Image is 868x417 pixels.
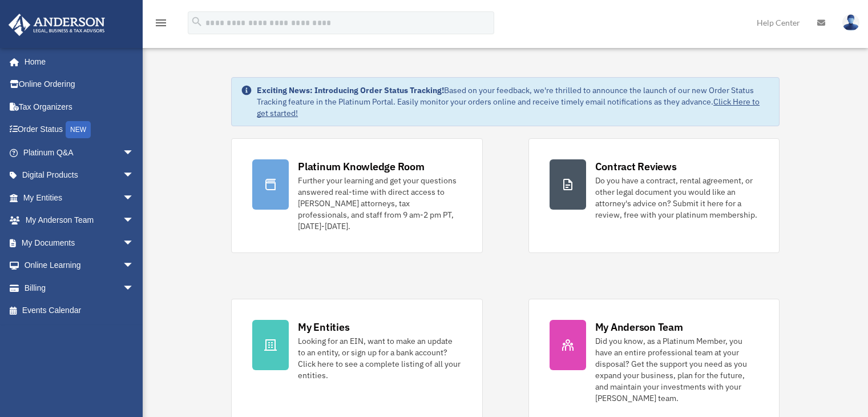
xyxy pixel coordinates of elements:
img: User Pic [842,14,859,31]
span: arrow_drop_down [123,164,146,187]
span: arrow_drop_down [123,186,146,210]
strong: Exciting News: Introducing Order Status Tracking! [257,85,444,95]
a: My Documentsarrow_drop_down [8,231,151,254]
span: arrow_drop_down [123,141,146,165]
a: Platinum Knowledge Room Further your learning and get your questions answered real-time with dire... [231,138,482,253]
div: My Entities [298,320,349,334]
div: Further your learning and get your questions answered real-time with direct access to [PERSON_NAM... [298,175,461,232]
a: Online Learningarrow_drop_down [8,254,151,277]
span: arrow_drop_down [123,231,146,255]
a: Tax Organizers [8,95,151,118]
div: Looking for an EIN, want to make an update to an entity, or sign up for a bank account? Click her... [298,335,461,381]
div: Did you know, as a Platinum Member, you have an entire professional team at your disposal? Get th... [595,335,758,404]
a: Digital Productsarrow_drop_down [8,164,151,187]
div: NEW [66,121,91,138]
a: Click Here to get started! [257,97,760,118]
img: Anderson Advisors Platinum Portal [5,14,108,36]
div: My Anderson Team [595,320,683,334]
a: Platinum Q&Aarrow_drop_down [8,141,151,164]
i: search [191,15,203,28]
div: Do you have a contract, rental agreement, or other legal document you would like an attorney's ad... [595,175,758,220]
a: Contract Reviews Do you have a contract, rental agreement, or other legal document you would like... [528,138,780,253]
span: arrow_drop_down [123,209,146,232]
div: Based on your feedback, we're thrilled to announce the launch of our new Order Status Tracking fe... [257,85,770,119]
i: menu [154,16,168,30]
span: arrow_drop_down [123,276,146,300]
a: menu [154,20,168,30]
a: My Anderson Teamarrow_drop_down [8,209,151,232]
a: Online Ordering [8,73,151,96]
a: Events Calendar [8,299,151,322]
div: Platinum Knowledge Room [298,159,425,174]
a: Order StatusNEW [8,118,151,142]
span: arrow_drop_down [123,254,146,278]
div: Contract Reviews [595,159,677,174]
a: My Entitiesarrow_drop_down [8,186,151,209]
a: Billingarrow_drop_down [8,276,151,299]
a: Home [8,50,146,73]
